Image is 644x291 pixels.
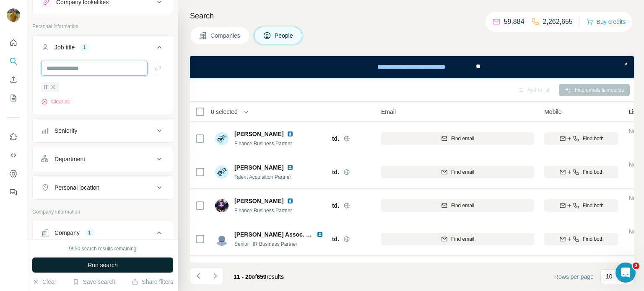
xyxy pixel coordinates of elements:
[606,272,613,281] p: 10
[33,37,173,61] button: Job title1
[55,229,80,237] div: Company
[33,149,173,169] button: Department
[211,108,238,116] span: 0 selected
[543,17,573,27] p: 2,262,655
[73,278,115,286] button: Save search
[234,174,291,180] span: Talent Acquisition Partner
[33,178,173,198] button: Personal location
[252,273,257,280] span: of
[451,235,474,243] span: Find email
[544,233,618,245] button: Find both
[69,245,137,252] div: 9950 search results remaining
[234,241,297,247] span: Senior HR Business Partner
[628,108,641,116] span: Lists
[32,208,173,216] p: Company information
[275,31,294,40] span: People
[587,16,626,28] button: Buy credits
[190,268,207,284] button: Navigate to previous page
[32,278,56,286] button: Clear
[44,83,48,91] span: IT
[7,72,20,87] button: Enrich CSV
[381,108,396,116] span: Email
[32,258,173,273] button: Run search
[544,108,561,116] span: Mobile
[7,185,20,200] button: Feedback
[85,229,94,237] div: 1
[234,141,292,147] span: Finance Business Partner
[381,166,534,178] button: Find email
[190,56,634,78] iframe: Banner
[615,263,636,283] iframe: Intercom live chat
[583,168,604,176] span: Find both
[451,168,474,176] span: Find email
[451,135,474,142] span: Find email
[7,35,20,50] button: Quick start
[234,130,283,138] span: [PERSON_NAME]
[287,198,293,204] img: LinkedIn logo
[132,278,173,286] button: Share filters
[190,10,634,22] h4: Search
[80,44,89,51] div: 1
[381,132,534,145] button: Find email
[210,31,241,40] span: Companies
[215,132,229,145] img: Avatar
[33,121,173,141] button: Seniority
[234,198,283,204] span: [PERSON_NAME]
[33,223,173,246] button: Company1
[215,199,229,212] img: Avatar
[7,8,20,22] img: Avatar
[381,233,534,245] button: Find email
[7,166,20,181] button: Dashboard
[7,148,20,163] button: Use Surfe API
[544,199,618,212] button: Find both
[234,208,292,214] span: Finance Business Partner
[55,183,99,192] div: Personal location
[7,129,20,144] button: Use Surfe on LinkedIn
[234,163,283,172] span: [PERSON_NAME]
[287,164,293,171] img: LinkedIn logo
[554,273,594,281] span: Rows per page
[207,268,223,284] button: Navigate to next page
[544,132,618,145] button: Find both
[287,131,293,137] img: LinkedIn logo
[544,166,618,178] button: Find both
[215,165,229,179] img: Avatar
[7,54,20,69] button: Search
[583,235,604,243] span: Find both
[317,231,323,238] img: LinkedIn logo
[451,202,474,209] span: Find email
[41,98,70,106] button: Clear all
[7,90,20,106] button: My lists
[32,23,173,30] p: Personal information
[55,43,75,52] div: Job title
[88,261,118,269] span: Run search
[215,232,229,246] img: Avatar
[234,231,320,238] span: [PERSON_NAME] Assoc. CIPD
[55,155,85,163] div: Department
[583,135,604,142] span: Find both
[583,202,604,209] span: Find both
[55,126,77,135] div: Seniority
[257,273,266,280] span: 659
[633,263,639,269] span: 2
[234,273,252,280] span: 11 - 20
[234,273,284,280] span: results
[504,17,525,27] p: 59,884
[381,199,534,212] button: Find email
